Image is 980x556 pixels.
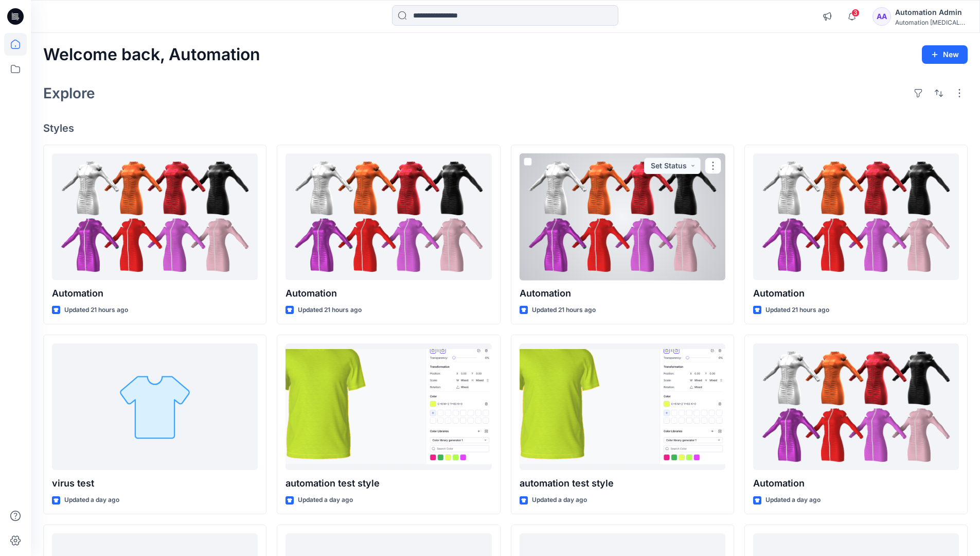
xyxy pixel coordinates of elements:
[895,19,967,26] div: Automation [MEDICAL_DATA]...
[298,305,362,316] p: Updated 21 hours ago
[43,45,260,64] h2: Welcome back, Automation
[520,476,725,491] p: automation test style
[532,305,596,316] p: Updated 21 hours ago
[753,476,959,491] p: Automation
[872,7,891,26] div: AA
[895,6,967,19] div: Automation Admin
[753,286,959,301] p: Automation
[64,495,119,506] p: Updated a day ago
[52,343,258,471] a: virus test
[520,343,725,471] a: automation test style
[298,495,353,506] p: Updated a day ago
[43,122,968,134] h4: Styles
[52,153,258,281] a: Automation
[753,343,959,471] a: Automation
[43,85,95,101] h2: Explore
[520,153,725,281] a: Automation
[532,495,587,506] p: Updated a day ago
[520,286,725,301] p: Automation
[765,495,821,506] p: Updated a day ago
[753,153,959,281] a: Automation
[286,343,491,471] a: automation test style
[52,476,258,491] p: virus test
[286,476,491,491] p: automation test style
[922,45,968,64] button: New
[286,286,491,301] p: Automation
[765,305,829,316] p: Updated 21 hours ago
[286,153,491,281] a: Automation
[851,9,860,17] span: 3
[64,305,128,316] p: Updated 21 hours ago
[52,286,258,301] p: Automation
